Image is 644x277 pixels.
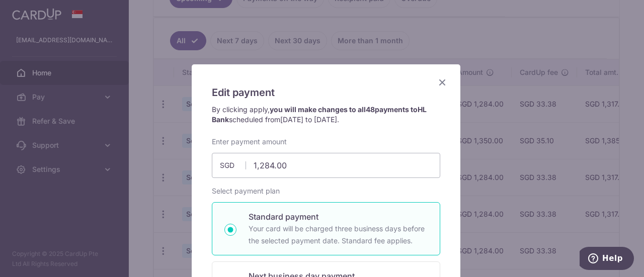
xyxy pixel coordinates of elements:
label: Enter payment amount [212,137,287,147]
h5: Edit payment [212,84,440,101]
span: SGD [220,160,246,170]
span: 48 [366,105,375,114]
iframe: Opens a widget where you can find more information [580,247,634,272]
input: 0.00 [212,153,440,178]
span: [DATE] to [DATE] [280,115,337,124]
button: Close [436,76,448,88]
strong: you will make changes to all payments to [212,105,427,124]
p: Standard payment [249,211,428,223]
p: Your card will be charged three business days before the selected payment date. Standard fee appl... [249,223,428,247]
label: Select payment plan [212,186,280,196]
p: By clicking apply, scheduled from . [212,105,440,125]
